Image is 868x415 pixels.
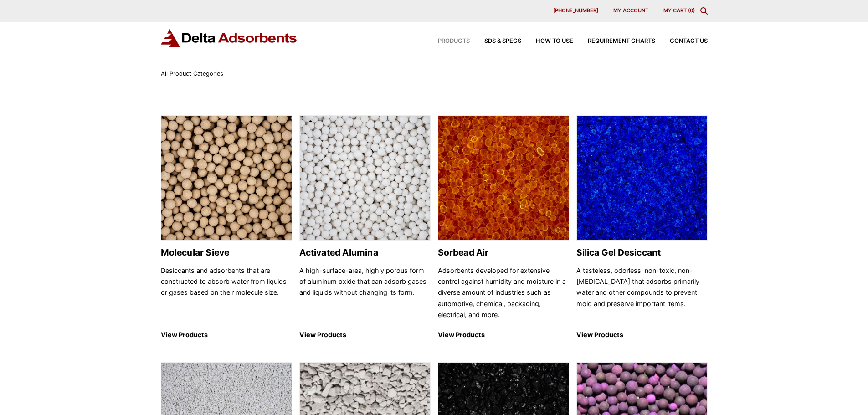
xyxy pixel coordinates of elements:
a: [PHONE_NUMBER] [546,7,606,15]
p: Desiccants and adsorbents that are constructed to absorb water from liquids or gases based on the... [161,265,292,321]
span: Products [438,38,470,44]
h2: Activated Alumina [299,247,431,258]
img: Delta Adsorbents [161,29,298,47]
p: Adsorbents developed for extensive control against humidity and moisture in a diverse amount of i... [438,265,569,321]
span: How to Use [536,38,573,44]
span: [PHONE_NUMBER] [553,8,598,13]
h2: Sorbead Air [438,247,569,258]
h2: Molecular Sieve [161,247,292,258]
a: Requirement Charts [573,38,655,44]
p: View Products [438,329,569,340]
a: Sorbead Air Sorbead Air Adsorbents developed for extensive control against humidity and moisture ... [438,115,569,341]
span: All Product Categories [161,70,223,77]
a: Molecular Sieve Molecular Sieve Desiccants and adsorbents that are constructed to absorb water fr... [161,115,292,341]
img: Silica Gel Desiccant [577,116,707,241]
a: My account [606,7,656,15]
span: 0 [690,7,693,14]
span: SDS & SPECS [484,38,521,44]
span: Contact Us [670,38,708,44]
p: View Products [161,329,292,340]
a: Contact Us [655,38,708,44]
img: Molecular Sieve [161,116,292,241]
div: Toggle Modal Content [700,7,708,15]
a: SDS & SPECS [470,38,521,44]
a: How to Use [521,38,573,44]
h2: Silica Gel Desiccant [576,247,708,258]
p: A tasteless, odorless, non-toxic, non-[MEDICAL_DATA] that adsorbs primarily water and other compo... [576,265,708,321]
img: Activated Alumina [300,116,430,241]
span: Requirement Charts [588,38,655,44]
img: Sorbead Air [438,116,569,241]
a: Products [423,38,470,44]
p: A high-surface-area, highly porous form of aluminum oxide that can adsorb gases and liquids witho... [299,265,431,321]
p: View Products [576,329,708,340]
a: Activated Alumina Activated Alumina A high-surface-area, highly porous form of aluminum oxide tha... [299,115,431,341]
a: Silica Gel Desiccant Silica Gel Desiccant A tasteless, odorless, non-toxic, non-[MEDICAL_DATA] th... [576,115,708,341]
p: View Products [299,329,431,340]
a: My Cart (0) [663,7,695,14]
span: My account [613,8,648,13]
